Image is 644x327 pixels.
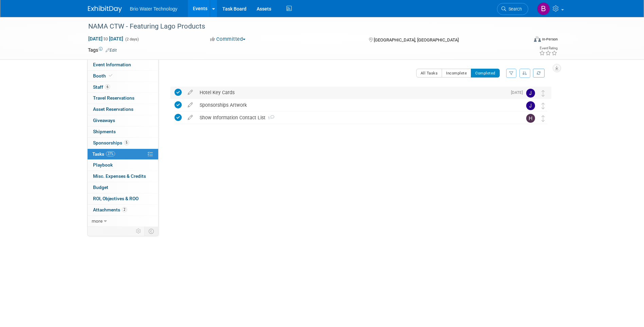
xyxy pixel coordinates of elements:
span: 5 [124,140,129,145]
div: Hotel Key Cards [196,87,507,98]
span: Tasks [92,151,115,157]
button: Committed [208,36,248,43]
a: Shipments [88,126,158,137]
span: Sponsorships [93,140,129,145]
span: [GEOGRAPHIC_DATA], [GEOGRAPHIC_DATA] [374,37,459,42]
a: edit [184,115,196,121]
span: Event Information [93,62,131,67]
span: Booth [93,73,114,79]
span: 27% [106,151,115,156]
a: more [88,216,158,227]
img: Format-Inperson.png [534,36,541,42]
span: Shipments [93,129,116,134]
span: Travel Reservations [93,95,134,101]
a: Booth [88,71,158,82]
span: Budget [93,185,108,190]
a: Refresh [533,69,545,78]
a: Attachments2 [88,205,158,216]
span: Misc. Expenses & Credits [93,173,146,179]
span: 1 [265,116,274,120]
i: Move task [541,90,545,97]
span: Brio Water Technology [130,6,178,12]
div: Event Rating [539,47,557,50]
div: Show Information Contact List [196,112,513,123]
span: Staff [93,84,110,90]
a: Misc. Expenses & Credits [88,171,158,182]
span: [DATE] [511,90,526,95]
i: Move task [541,103,545,109]
a: Tasks27% [88,149,158,160]
span: ROI, Objectives & ROO [93,196,139,201]
div: Sponsorships Artwork [196,99,513,111]
a: edit [184,89,196,96]
a: Event Information [88,59,158,70]
span: Giveaways [93,118,115,123]
button: Completed [471,69,500,78]
a: Playbook [88,160,158,171]
a: Giveaways [88,115,158,126]
img: ExhibitDay [88,6,122,13]
span: Search [506,6,522,12]
td: Toggle Event Tabs [144,227,158,236]
img: James Park [526,101,535,110]
a: ROI, Objectives & ROO [88,193,158,204]
span: (2 days) [125,37,139,41]
button: Incomplete [442,69,471,78]
a: Staff6 [88,82,158,93]
i: Move task [541,115,545,122]
span: Attachments [93,207,127,212]
a: Edit [106,48,117,53]
a: Search [497,3,528,15]
div: Event Format [488,35,558,46]
a: Asset Reservations [88,104,158,115]
a: Sponsorships5 [88,138,158,149]
img: Harry Mesak [526,114,535,123]
span: to [103,36,109,41]
span: more [92,218,103,224]
span: 6 [105,84,110,89]
img: James Park [526,89,535,98]
a: Budget [88,182,158,193]
span: Asset Reservations [93,106,133,112]
i: Booth reservation complete [109,74,112,78]
img: Brandye Gahagan [537,2,550,15]
a: Travel Reservations [88,93,158,104]
td: Personalize Event Tab Strip [133,227,145,236]
td: Tags [88,47,117,53]
div: NAMA CTW - Featuring Lago Products [86,20,518,33]
button: All Tasks [416,69,442,78]
span: Playbook [93,162,113,168]
span: 2 [122,207,127,212]
div: In-Person [542,37,558,42]
a: edit [184,102,196,108]
span: [DATE] [DATE] [88,36,124,42]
